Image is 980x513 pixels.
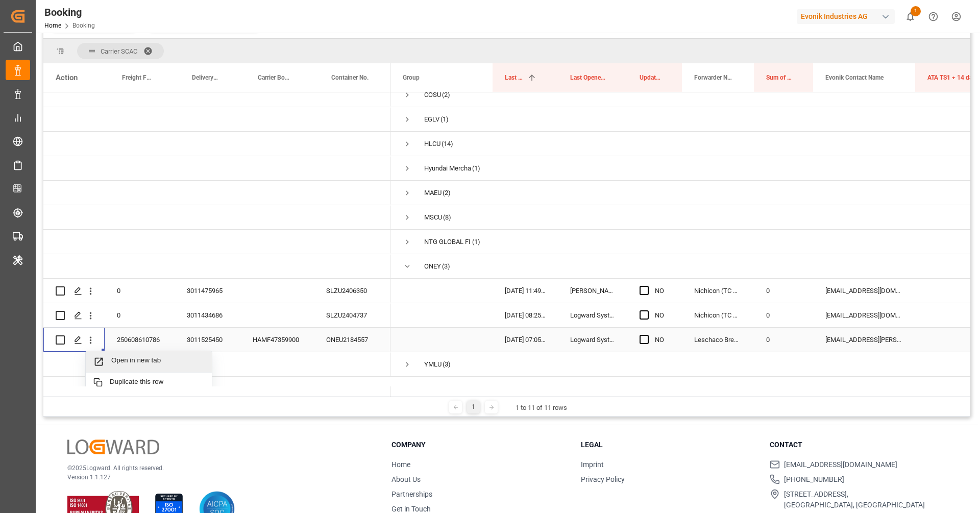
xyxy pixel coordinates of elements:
[391,460,410,469] a: Home
[694,74,732,81] span: Forwarder Name
[424,108,439,131] div: EGLV
[754,328,813,352] div: 0
[175,328,240,352] div: 3011525450
[770,439,946,450] h3: Contact
[67,439,159,454] img: Logward Logo
[581,475,625,483] a: Privacy Policy
[440,108,449,131] span: (1)
[581,460,604,469] a: Imprint
[43,328,390,352] div: Press SPACE to select this row.
[516,403,567,413] div: 1 to 11 of 11 rows
[43,279,390,303] div: Press SPACE to select this row.
[43,205,390,230] div: Press SPACE to select this row.
[797,7,899,26] button: Evonik Industries AG
[403,74,420,81] span: Group
[391,490,432,498] a: Partnerships
[67,463,366,473] p: © 2025 Logward. All rights reserved.
[314,279,390,303] div: SLZU2406350
[467,401,480,413] div: 1
[43,254,390,279] div: Press SPACE to select this row.
[813,303,915,327] div: [EMAIL_ADDRESS][DOMAIN_NAME]
[558,303,627,327] div: Logward System
[175,303,240,327] div: 3011434686
[797,9,895,24] div: Evonik Industries AG
[922,5,945,28] button: Help Center
[391,505,431,513] a: Get in Touch
[443,206,451,229] span: (8)
[766,74,792,81] span: Sum of Events
[558,328,627,352] div: Logward System
[105,328,175,352] div: 250608610786
[43,83,390,107] div: Press SPACE to select this row.
[43,352,390,377] div: Press SPACE to select this row.
[813,279,915,303] div: [EMAIL_ADDRESS][DOMAIN_NAME]
[314,328,390,352] div: ONEU2184557
[911,6,921,16] span: 1
[240,328,314,352] div: HAMF47359900
[472,230,480,254] span: (1)
[682,328,754,352] div: Leschaco Bremen
[899,5,922,28] button: show 1 new notifications
[391,439,568,450] h3: Company
[67,473,366,482] p: Version 1.1.127
[424,255,441,278] div: ONEY
[122,74,153,81] span: Freight Forwarder's Reference No.
[682,279,754,303] div: Nichicon (TC Operator)
[44,22,61,29] a: Home
[655,279,670,303] div: NO
[424,206,442,229] div: MSCU
[105,279,175,303] div: 0
[443,181,451,205] span: (2)
[391,475,421,483] a: About Us
[314,303,390,327] div: SLZU2404737
[56,73,78,82] div: Action
[424,181,442,205] div: MAEU
[813,328,915,352] div: [EMAIL_ADDRESS][PERSON_NAME][DOMAIN_NAME]
[784,459,897,470] span: [EMAIL_ADDRESS][DOMAIN_NAME]
[424,132,440,156] div: HLCU
[493,328,558,352] div: [DATE] 07:05:07
[424,157,471,180] div: Hyundai Merchant Marine Co., Ltd. Hyundai Group Building [STREET_ADDRESS]
[43,181,390,205] div: Press SPACE to select this row.
[105,303,175,327] div: 0
[493,303,558,327] div: [DATE] 08:25:40
[927,74,978,81] span: ATA TS1 + 14 days
[442,132,453,156] span: (14)
[754,303,813,327] div: 0
[558,279,627,303] div: [PERSON_NAME]
[192,74,219,81] span: Delivery No.
[784,489,925,510] span: [STREET_ADDRESS], [GEOGRAPHIC_DATA], [GEOGRAPHIC_DATA]
[424,83,441,107] div: COSU
[505,74,523,81] span: Last Opened Date
[44,5,95,20] div: Booking
[258,74,292,81] span: Carrier Booking No.
[570,74,606,81] span: Last Opened By
[825,74,884,81] span: Evonik Contact Name
[43,107,390,132] div: Press SPACE to select this row.
[682,303,754,327] div: Nichicon (TC Operator)
[43,156,390,181] div: Press SPACE to select this row.
[784,474,844,485] span: [PHONE_NUMBER]
[493,279,558,303] div: [DATE] 11:49:00
[655,328,670,352] div: NO
[424,353,442,376] div: YMLU
[754,279,813,303] div: 0
[43,132,390,156] div: Press SPACE to select this row.
[442,255,450,278] span: (3)
[443,353,451,376] span: (3)
[424,230,471,254] div: NTG GLOBAL FINLAND OY
[43,230,390,254] div: Press SPACE to select this row.
[472,157,480,180] span: (1)
[43,303,390,328] div: Press SPACE to select this row.
[175,279,240,303] div: 3011475965
[331,74,369,81] span: Container No.
[655,304,670,327] div: NO
[640,74,660,81] span: Update Last Opened By
[442,83,450,107] span: (2)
